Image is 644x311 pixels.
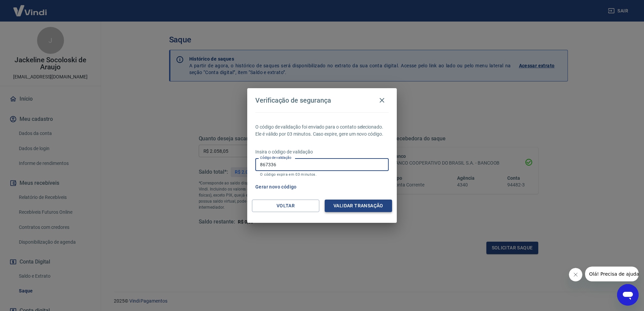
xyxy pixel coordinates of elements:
p: O código expira em 03 minutos. [260,172,384,177]
p: O código de validação foi enviado para o contato selecionado. Ele é válido por 03 minutos. Caso e... [255,124,389,138]
button: Validar transação [325,200,392,212]
iframe: Mensagem da empresa [585,267,639,281]
button: Gerar novo código [253,181,299,193]
span: Olá! Precisa de ajuda? [4,5,57,10]
iframe: Botão para abrir a janela de mensagens [617,284,639,306]
h4: Verificação de segurança [255,96,331,104]
iframe: Fechar mensagem [569,268,582,281]
p: Insira o código de validação [255,148,389,155]
label: Código de validação [260,155,291,160]
button: Voltar [252,200,319,212]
